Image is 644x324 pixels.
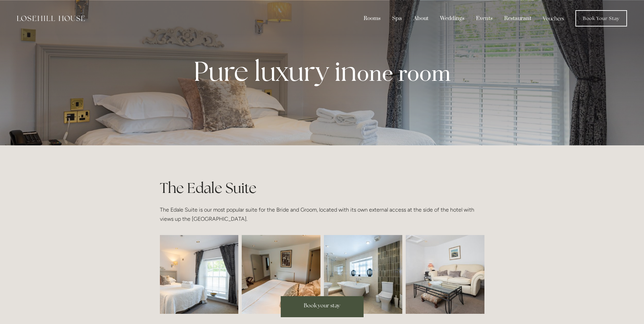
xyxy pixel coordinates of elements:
[124,235,242,314] img: losehill-22.jpg
[357,60,451,88] strong: one room
[304,302,340,309] span: Book your stay
[304,235,422,314] img: losehill-35.jpg
[358,12,386,25] div: Rooms
[387,12,407,25] div: Spa
[435,12,470,25] div: Weddings
[386,235,504,314] img: edale lounge_crop.jpg
[160,178,484,198] h1: The Edale Suite
[408,12,434,25] div: About
[499,12,536,25] div: Restaurant
[471,12,498,25] div: Events
[575,10,627,26] a: Book Your Stay
[538,12,569,25] a: Vouchers
[17,16,85,21] img: Losehill House
[160,205,484,223] p: The Edale Suite is our most popular suite for the Bride and Groom, located with its own external ...
[222,235,340,314] img: 20210514-14470342-LHH-hotel-photos-HDR.jpg
[171,58,474,88] p: Pure luxury in
[281,296,364,317] a: Book your stay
